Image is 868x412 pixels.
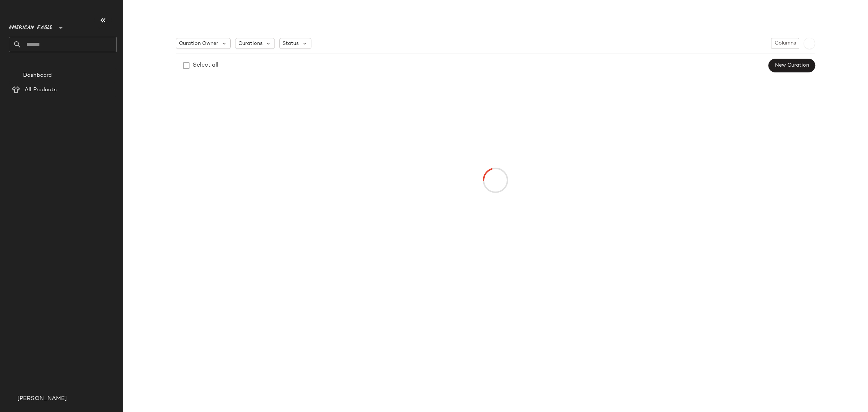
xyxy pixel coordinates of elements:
span: Curation Owner [179,40,218,47]
div: Select all [193,61,218,70]
span: [PERSON_NAME] [17,395,67,403]
span: New Curation [775,63,809,68]
span: Curations [238,40,263,47]
span: Status [282,40,299,47]
span: Dashboard [23,71,52,80]
button: Columns [771,38,799,49]
span: Columns [774,41,796,46]
button: New Curation [769,59,815,72]
span: American Eagle [9,20,52,33]
span: All Products [25,86,57,94]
